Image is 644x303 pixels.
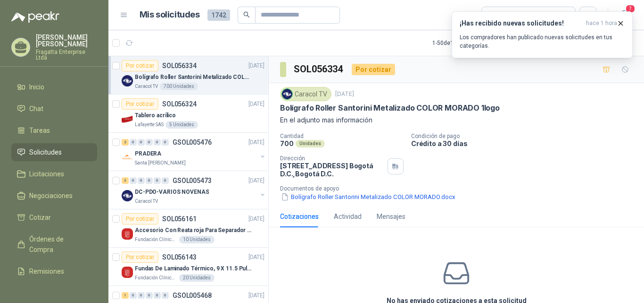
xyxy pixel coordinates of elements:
div: 20 Unidades [179,274,215,282]
h3: ¡Has recibido nuevas solicitudes! [460,19,582,27]
p: Fundas De Laminado Térmico, 9 X 11.5 Pulgadas [135,264,252,273]
div: 0 [162,177,169,184]
p: SOL056324 [162,101,197,107]
div: 1 - 50 de 1271 [432,35,494,51]
p: GSOL005468 [173,292,212,299]
p: GSOL005476 [173,139,212,146]
p: [DATE] [248,291,264,300]
a: Negociaciones [11,187,97,205]
p: En el adjunto mas información [280,115,633,125]
div: 700 Unidades [160,83,198,90]
div: 0 [154,139,161,146]
img: Company Logo [122,113,133,125]
div: 0 [162,292,169,299]
a: Remisiones [11,262,97,280]
a: Por cotizarSOL056324[DATE] Company LogoTablero acrílicoLafayette SAS5 Unidades [108,95,268,133]
img: Company Logo [122,152,133,163]
span: Negociaciones [29,190,73,201]
span: 1742 [207,9,230,21]
div: 0 [130,139,137,146]
div: 0 [162,139,169,146]
div: 0 [130,292,137,299]
a: 3 0 0 0 0 0 GSOL005473[DATE] Company LogoDC-PDO-VARIOS NOVENASCaracol TV [122,175,266,205]
p: PRADERA [135,149,161,158]
div: Actividad [334,211,362,222]
a: Tareas [11,121,97,139]
a: Por cotizarSOL056334[DATE] Company LogoBolígrafo Roller Santorini Metalizado COLOR MORADO 1logoCa... [108,56,268,95]
div: Por cotizar [352,64,395,75]
div: 3 [122,177,129,184]
div: 1 [122,292,129,299]
a: Solicitudes [11,143,97,161]
p: [STREET_ADDRESS] Bogotá D.C. , Bogotá D.C. [280,162,384,178]
div: 0 [138,177,145,184]
img: Company Logo [122,75,133,87]
p: 700 [280,139,294,147]
p: [DATE] [248,61,264,70]
p: Caracol TV [135,198,158,205]
span: Órdenes de Compra [29,234,88,255]
button: 7 [616,7,633,24]
p: Fragatta Enterprise Ltda [36,49,97,61]
p: Caracol TV [135,83,158,90]
a: Órdenes de Compra [11,230,97,259]
img: Company Logo [122,190,133,201]
span: Remisiones [29,266,64,277]
p: Fundación Clínica Shaio [135,236,177,243]
div: Todas [487,10,507,20]
p: [DATE] [248,215,264,224]
img: Company Logo [282,89,292,99]
p: [DATE] [335,90,354,99]
span: Chat [29,104,43,114]
div: 0 [154,177,161,184]
span: Solicitudes [29,147,62,157]
a: Chat [11,100,97,118]
span: Tareas [29,125,50,136]
p: Crédito a 30 días [411,139,640,147]
img: Company Logo [122,228,133,240]
p: Los compradores han publicado nuevas solicitudes en tus categorías. [460,33,625,50]
img: Logo peakr [11,11,59,23]
img: Company Logo [122,267,133,278]
div: 0 [138,139,145,146]
p: Santa [PERSON_NAME] [135,159,186,167]
button: Bolígrafo Roller Santorini Metalizado COLOR MORADO.docx [280,192,456,202]
span: Licitaciones [29,169,64,179]
div: Caracol TV [280,87,331,101]
div: 10 Unidades [179,236,215,243]
p: [DATE] [248,100,264,109]
p: Accesorio Con Reata roja Para Separador De Fila [135,226,252,235]
p: Bolígrafo Roller Santorini Metalizado COLOR MORADO 1logo [135,73,252,82]
span: search [243,11,250,18]
div: Por cotizar [122,98,158,110]
p: SOL056143 [162,254,197,260]
div: 5 Unidades [165,121,198,129]
p: GSOL005473 [173,177,212,184]
p: SOL056161 [162,216,197,222]
a: 2 0 0 0 0 0 GSOL005476[DATE] Company LogoPRADERASanta [PERSON_NAME] [122,137,266,167]
h3: SOL056334 [294,62,344,77]
p: [PERSON_NAME] [PERSON_NAME] [36,34,97,47]
div: 0 [130,177,137,184]
p: Dirección [280,155,384,162]
p: Tablero acrílico [135,111,176,120]
div: 0 [146,292,153,299]
p: DC-PDO-VARIOS NOVENAS [135,188,209,197]
div: 0 [146,139,153,146]
div: Por cotizar [122,213,158,225]
div: Por cotizar [122,60,158,71]
p: Bolígrafo Roller Santorini Metalizado COLOR MORADO 1logo [280,103,500,113]
div: 2 [122,139,129,146]
span: Cotizar [29,212,51,223]
p: [DATE] [248,176,264,185]
div: 0 [154,292,161,299]
div: Unidades [296,140,325,147]
div: Mensajes [377,211,405,222]
span: hace 1 hora [586,19,617,27]
div: Por cotizar [122,251,158,263]
a: Cotizar [11,208,97,226]
a: Por cotizarSOL056161[DATE] Company LogoAccesorio Con Reata roja Para Separador De FilaFundación C... [108,209,268,248]
div: 0 [146,177,153,184]
span: 7 [625,4,636,13]
div: 0 [138,292,145,299]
